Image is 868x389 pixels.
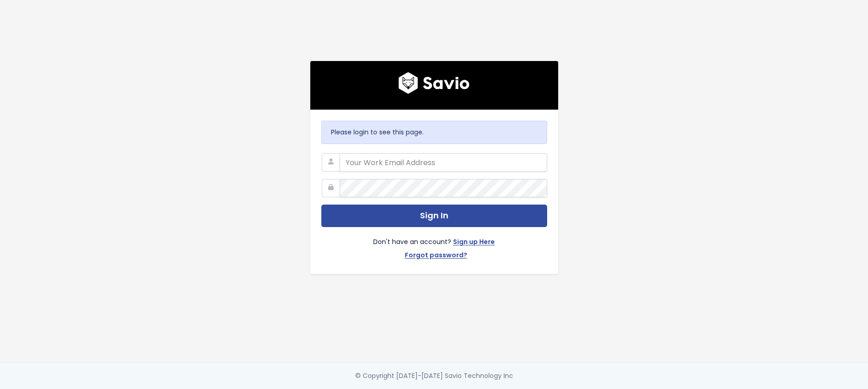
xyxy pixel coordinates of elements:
p: Please login to see this page. [331,127,538,138]
div: Don't have an account? [321,227,547,263]
a: Sign up Here [453,236,495,250]
button: Sign In [321,205,547,227]
input: Your Work Email Address [340,153,547,172]
a: Forgot password? [405,250,467,263]
div: © Copyright [DATE]-[DATE] Savio Technology Inc [355,370,513,382]
img: logo600x187.a314fd40982d.png [398,72,470,94]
